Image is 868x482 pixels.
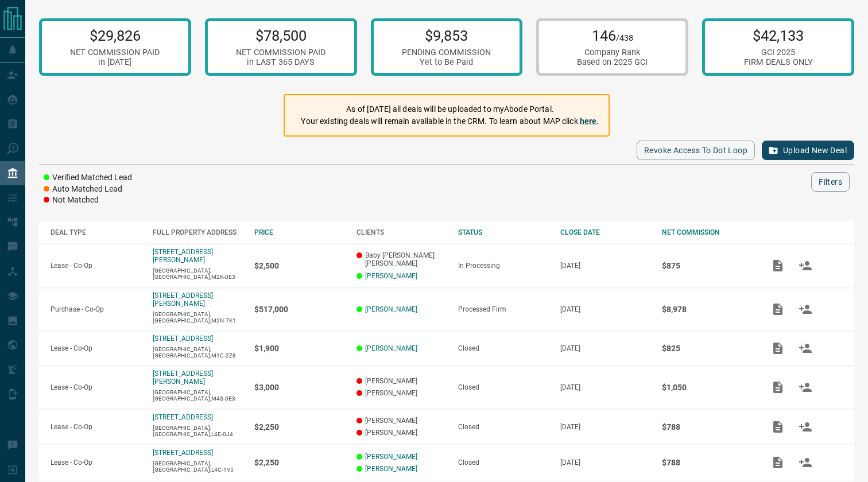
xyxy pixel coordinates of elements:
[44,195,132,206] li: Not Matched
[792,383,819,391] span: Match Clients
[356,228,447,236] div: CLIENTS
[356,377,447,385] p: [PERSON_NAME]
[637,141,755,160] button: Revoke Access to Dot Loop
[762,141,854,160] button: Upload New Deal
[51,305,141,313] p: Purchase - Co-Op
[458,344,549,352] div: Closed
[764,305,792,313] span: Add / View Documents
[764,383,792,391] span: Add / View Documents
[662,305,753,314] p: $8,978
[153,346,243,359] p: [GEOGRAPHIC_DATA],[GEOGRAPHIC_DATA],M1C-2Z8
[577,57,648,67] div: Based on 2025 GCI
[560,262,651,270] p: [DATE]
[402,27,491,44] p: $9,853
[254,228,345,236] div: PRICE
[402,57,491,67] div: Yet to Be Paid
[301,115,599,127] p: Your existing deals will remain available in the CRM. To learn about MAP click .
[744,27,813,44] p: $42,133
[51,458,141,467] p: Lease - Co-Op
[792,458,819,466] span: Match Clients
[153,389,243,402] p: [GEOGRAPHIC_DATA],[GEOGRAPHIC_DATA],M4S-0E3
[236,48,325,57] div: NET COMMISSION PAID
[356,389,447,397] p: [PERSON_NAME]
[356,429,447,437] p: [PERSON_NAME]
[153,311,243,324] p: [GEOGRAPHIC_DATA],[GEOGRAPHIC_DATA],M2N-7K1
[458,423,549,431] div: Closed
[365,453,417,461] a: [PERSON_NAME]
[51,228,141,236] div: DEAL TYPE
[365,272,417,280] a: [PERSON_NAME]
[764,261,792,269] span: Add / View Documents
[662,344,753,353] p: $825
[560,458,651,467] p: [DATE]
[458,228,549,236] div: STATUS
[153,267,243,280] p: [GEOGRAPHIC_DATA],[GEOGRAPHIC_DATA],M2K-0E3
[792,344,819,352] span: Match Clients
[70,27,160,44] p: $29,826
[792,422,819,430] span: Match Clients
[254,422,345,432] p: $2,250
[662,228,753,236] div: NET COMMISSION
[458,262,549,270] div: In Processing
[365,344,417,352] a: [PERSON_NAME]
[153,413,213,421] a: [STREET_ADDRESS]
[560,344,651,352] p: [DATE]
[577,27,648,44] p: 146
[254,458,345,467] p: $2,250
[458,305,549,313] div: Processed Firm
[153,291,213,308] a: [STREET_ADDRESS][PERSON_NAME]
[365,465,417,473] a: [PERSON_NAME]
[662,383,753,392] p: $1,050
[764,344,792,352] span: Add / View Documents
[662,458,753,467] p: $788
[616,33,633,43] span: /438
[744,57,813,67] div: FIRM DEALS ONLY
[70,57,160,67] div: in [DATE]
[560,305,651,313] p: [DATE]
[764,458,792,466] span: Add / View Documents
[254,383,345,392] p: $3,000
[560,228,651,236] div: CLOSE DATE
[153,460,243,473] p: [GEOGRAPHIC_DATA],[GEOGRAPHIC_DATA],L4C-1V5
[662,261,753,270] p: $875
[792,305,819,313] span: Match Clients
[811,172,850,192] button: Filters
[236,57,325,67] div: in LAST 365 DAYS
[792,261,819,269] span: Match Clients
[254,305,345,314] p: $517,000
[236,27,325,44] p: $78,500
[153,449,213,457] a: [STREET_ADDRESS]
[301,103,599,115] p: As of [DATE] all deals will be uploaded to myAbode Portal.
[356,251,447,267] p: Baby [PERSON_NAME] [PERSON_NAME]
[744,48,813,57] div: GCI 2025
[356,417,447,425] p: [PERSON_NAME]
[51,383,141,391] p: Lease - Co-Op
[577,48,648,57] div: Company Rank
[580,116,597,126] a: here
[51,344,141,352] p: Lease - Co-Op
[662,422,753,432] p: $788
[51,423,141,431] p: Lease - Co-Op
[458,383,549,391] div: Closed
[70,48,160,57] div: NET COMMISSION PAID
[153,425,243,437] p: [GEOGRAPHIC_DATA],[GEOGRAPHIC_DATA],L4E-0J4
[254,344,345,353] p: $1,900
[365,305,417,313] a: [PERSON_NAME]
[153,228,243,236] div: FULL PROPERTY ADDRESS
[458,458,549,467] div: Closed
[44,172,132,184] li: Verified Matched Lead
[153,370,213,386] a: [STREET_ADDRESS][PERSON_NAME]
[153,335,213,343] a: [STREET_ADDRESS]
[402,48,491,57] div: PENDING COMMISSION
[44,184,132,195] li: Auto Matched Lead
[153,248,213,264] a: [STREET_ADDRESS][PERSON_NAME]
[254,261,345,270] p: $2,500
[51,262,141,270] p: Lease - Co-Op
[560,423,651,431] p: [DATE]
